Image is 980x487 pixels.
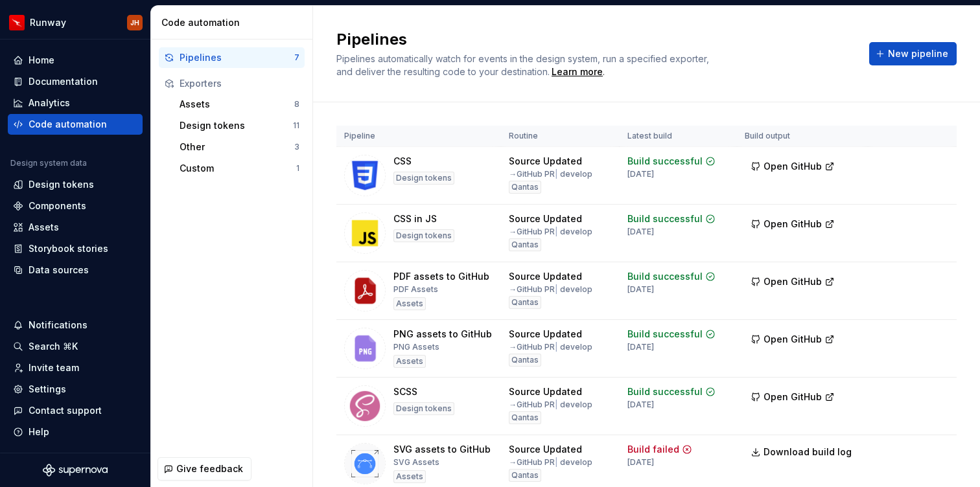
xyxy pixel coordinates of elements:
div: Design tokens [393,229,454,242]
div: [DATE] [627,342,654,352]
div: Contact support [29,404,102,417]
div: CSS [393,155,412,168]
div: Pipelines [180,51,294,64]
div: Data sources [29,264,89,277]
div: 8 [294,99,299,109]
a: Invite team [8,357,143,378]
button: Pipelines7 [159,47,305,68]
div: Invite team [29,361,79,374]
button: Open GitHub [745,328,841,351]
div: Design tokens [180,119,293,132]
a: Code automation [8,114,143,135]
div: → GitHub PR develop [509,342,592,352]
div: SCSS [393,385,417,398]
div: Code automation [161,16,307,29]
div: PDF assets to GitHub [393,270,489,283]
div: Storybook stories [29,242,108,255]
button: Open GitHub [745,270,841,293]
div: [DATE] [627,457,654,468]
div: Build failed [627,443,679,456]
a: Open GitHub [745,393,841,404]
div: Source Updated [509,155,582,168]
div: PNG assets to GitHub [393,328,492,341]
button: Open GitHub [745,212,841,236]
div: 7 [294,52,299,63]
div: → GitHub PR develop [509,227,592,237]
div: Runway [30,16,66,29]
a: Home [8,50,143,71]
span: . [550,67,605,77]
div: Custom [180,162,296,175]
div: Notifications [29,319,87,332]
a: Design tokens [8,174,143,195]
div: Design tokens [29,178,94,191]
span: Open GitHub [764,391,822,403]
div: Assets [180,98,294,111]
a: Analytics [8,93,143,113]
div: Assets [393,297,426,310]
a: Assets [8,217,143,238]
div: Search ⌘K [29,340,78,353]
div: SVG Assets [393,457,439,468]
a: Open GitHub [745,163,841,174]
div: Source Updated [509,385,582,398]
button: Help [8,422,143,442]
div: → GitHub PR develop [509,400,592,410]
button: Give feedback [157,457,251,481]
span: | [555,342,558,352]
a: Open GitHub [745,278,841,289]
div: CSS in JS [393,212,437,225]
div: Qantas [509,469,541,482]
div: Design system data [10,158,87,168]
div: Settings [29,383,66,396]
div: [DATE] [627,227,654,237]
div: Documentation [29,75,98,88]
span: Open GitHub [764,275,822,288]
div: Qantas [509,354,541,367]
div: Assets [393,355,426,368]
div: Qantas [509,181,541,194]
div: → GitHub PR develop [509,457,592,468]
div: → GitHub PR develop [509,284,592,295]
span: Download build log [764,446,852,459]
a: Data sources [8,260,143,280]
button: Contact support [8,400,143,421]
div: 1 [296,163,299,174]
a: Components [8,196,143,216]
svg: Supernova Logo [43,464,108,477]
span: | [555,227,558,236]
span: Open GitHub [764,333,822,346]
div: Design tokens [393,172,454,185]
div: Source Updated [509,212,582,225]
div: Qantas [509,296,541,309]
button: Download build log [745,440,860,464]
button: Other3 [174,137,305,157]
div: Components [29,199,86,212]
div: Build successful [627,328,703,341]
th: Latest build [620,126,737,147]
span: | [555,400,558,409]
button: Custom1 [174,158,305,179]
a: Learn more [552,65,603,78]
button: RunwayJH [3,8,148,36]
span: Pipelines automatically watch for events in the design system, run a specified exporter, and deli... [336,53,712,77]
th: Pipeline [336,126,501,147]
button: Assets8 [174,94,305,115]
th: Routine [501,126,619,147]
div: Build successful [627,385,703,398]
a: Settings [8,379,143,400]
span: | [555,457,558,467]
button: Open GitHub [745,385,841,409]
span: New pipeline [888,47,948,60]
span: | [555,169,558,179]
a: Open GitHub [745,220,841,231]
button: Design tokens11 [174,115,305,136]
div: Qantas [509,238,541,251]
div: SVG assets to GitHub [393,443,491,456]
div: PDF Assets [393,284,438,295]
div: PNG Assets [393,342,439,352]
